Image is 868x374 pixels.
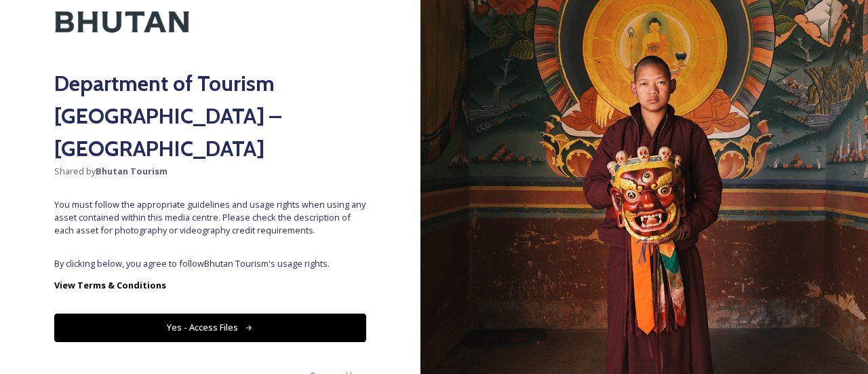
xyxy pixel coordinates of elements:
[54,67,366,165] h2: Department of Tourism [GEOGRAPHIC_DATA] – [GEOGRAPHIC_DATA]
[54,314,366,341] button: Yes - Access Files
[54,257,366,270] span: By clicking below, you agree to follow Bhutan Tourism 's usage rights.
[96,165,167,177] strong: Bhutan Tourism
[54,277,366,293] a: View Terms & Conditions
[54,165,366,178] span: Shared by
[54,198,366,238] span: You must follow the appropriate guidelines and usage rights when using any asset contained within...
[54,279,166,291] strong: View Terms & Conditions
